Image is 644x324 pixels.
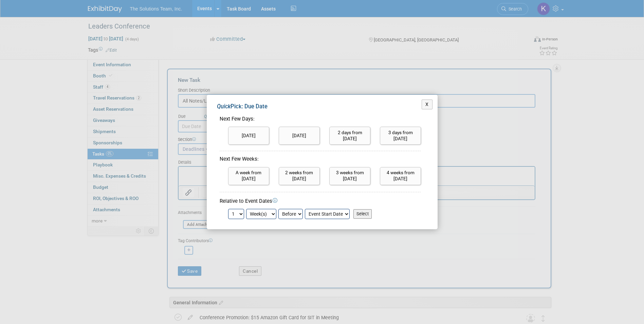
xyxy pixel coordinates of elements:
[228,167,269,185] input: A week from [DATE]
[220,198,421,205] div: Relative to Event Dates
[279,167,320,185] input: 2 weeks from [DATE]
[220,115,421,123] div: Next Few Days:
[228,127,269,145] input: [DATE]
[279,127,320,145] input: [DATE]
[217,103,231,110] i: Quick
[353,209,372,219] input: Select
[329,167,370,185] input: 3 weeks from [DATE]
[422,100,433,109] button: X
[4,3,353,10] body: Rich Text Area. Press ALT-0 for help.
[380,127,421,145] input: 3 days from [DATE]
[217,103,427,111] div: Pick: Due Date
[380,167,421,185] input: 4 weeks from [DATE]
[220,156,421,163] div: Next Few Weeks:
[329,127,370,145] input: 2 days from [DATE]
